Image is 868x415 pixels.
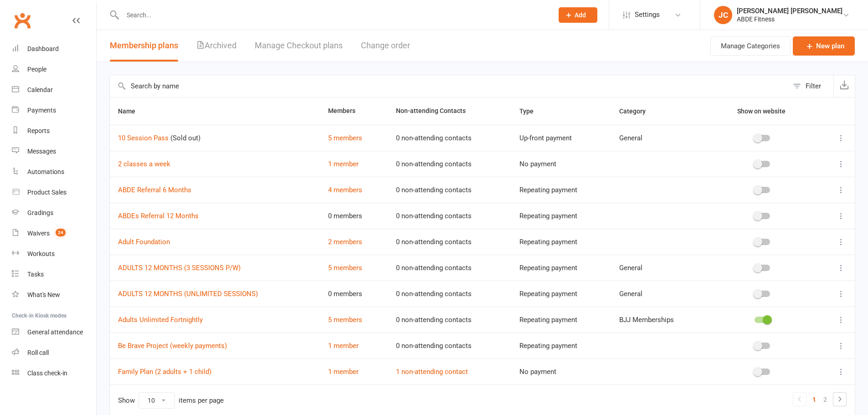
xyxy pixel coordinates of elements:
[27,209,53,216] div: Gradings
[120,9,547,21] input: Search...
[328,316,362,324] a: 5 members
[788,75,833,97] button: Filter
[710,36,791,56] button: Manage Categories
[388,307,511,333] td: 0 non-attending contacts
[328,186,362,194] a: 4 members
[388,125,511,151] td: 0 non-attending contacts
[328,342,359,350] a: 1 member
[820,393,831,406] a: 2
[118,106,145,117] button: Name
[27,328,83,336] div: General attendance
[611,281,707,307] td: General
[255,30,343,61] a: Manage Checkout plans
[118,392,224,409] div: Show
[519,106,544,117] button: Type
[328,160,359,168] a: 1 member
[714,6,732,24] div: JC
[328,264,362,272] a: 5 members
[27,271,44,278] div: Tasks
[12,244,96,264] a: Workouts
[118,238,170,246] a: Adult Foundation
[388,255,511,281] td: 0 non-attending contacts
[519,108,544,115] span: Type
[737,15,842,23] div: ABDE Fitness
[12,322,96,343] a: General attendance kiosk mode
[619,106,656,117] button: Category
[11,9,34,32] a: Clubworx
[118,342,227,350] a: Be Brave Project (weekly payments)
[388,151,511,177] td: 0 non-attending contacts
[737,108,786,115] span: Show on website
[511,125,611,151] td: Up-front payment
[118,186,191,194] a: ABDE Referral 6 Months
[12,182,96,203] a: Product Sales
[118,368,211,376] a: Family Plan (2 adults + 1 child)
[12,162,96,182] a: Automations
[12,264,96,285] a: Tasks
[27,107,56,114] div: Payments
[196,30,236,61] a: Archived
[12,100,96,121] a: Payments
[27,349,49,356] div: Roll call
[328,238,362,246] a: 2 members
[110,30,178,61] button: Membership plans
[737,7,842,15] div: [PERSON_NAME] [PERSON_NAME]
[27,66,46,73] div: People
[388,203,511,229] td: 0 non-attending contacts
[12,363,96,384] a: Class kiosk mode
[511,229,611,255] td: Repeating payment
[169,134,200,142] span: (Sold out)
[27,291,60,298] div: What's New
[12,343,96,363] a: Roll call
[388,97,511,125] th: Non-attending Contacts
[511,151,611,177] td: No payment
[635,5,660,25] span: Settings
[27,127,50,134] div: Reports
[511,359,611,384] td: No payment
[179,397,224,405] div: items per page
[396,368,468,376] a: 1 non-attending contact
[27,45,59,52] div: Dashboard
[27,86,53,93] div: Calendar
[328,368,359,376] a: 1 member
[809,393,820,406] a: 1
[388,333,511,359] td: 0 non-attending contacts
[110,75,788,97] input: Search by name
[619,108,656,115] span: Category
[12,121,96,141] a: Reports
[511,203,611,229] td: Repeating payment
[611,255,707,281] td: General
[511,307,611,333] td: Repeating payment
[388,177,511,203] td: 0 non-attending contacts
[511,333,611,359] td: Repeating payment
[12,59,96,80] a: People
[12,141,96,162] a: Messages
[118,264,241,272] a: ADULTS 12 MONTHS (3 SESSIONS P/W)
[118,316,203,324] a: Adults Unlimited Fortnightly
[27,189,67,196] div: Product Sales
[118,290,258,298] a: ADULTS 12 MONTHS (UNLIMITED SESSIONS)
[56,229,66,236] span: 24
[806,81,821,92] div: Filter
[388,281,511,307] td: 0 non-attending contacts
[12,203,96,223] a: Gradings
[361,30,410,61] button: Change order
[611,307,707,333] td: BJJ Memberships
[12,80,96,100] a: Calendar
[118,108,145,115] span: Name
[118,134,169,142] a: 10 Session Pass
[12,223,96,244] a: Waivers 24
[320,97,388,125] th: Members
[12,39,96,59] a: Dashboard
[27,369,67,377] div: Class check-in
[320,203,388,229] td: 0 members
[118,212,199,220] a: ABDEs Referral 12 Months
[388,229,511,255] td: 0 non-attending contacts
[328,134,362,142] a: 5 members
[559,7,597,23] button: Add
[611,125,707,151] td: General
[575,11,586,19] span: Add
[511,281,611,307] td: Repeating payment
[27,168,64,175] div: Automations
[729,106,796,117] button: Show on website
